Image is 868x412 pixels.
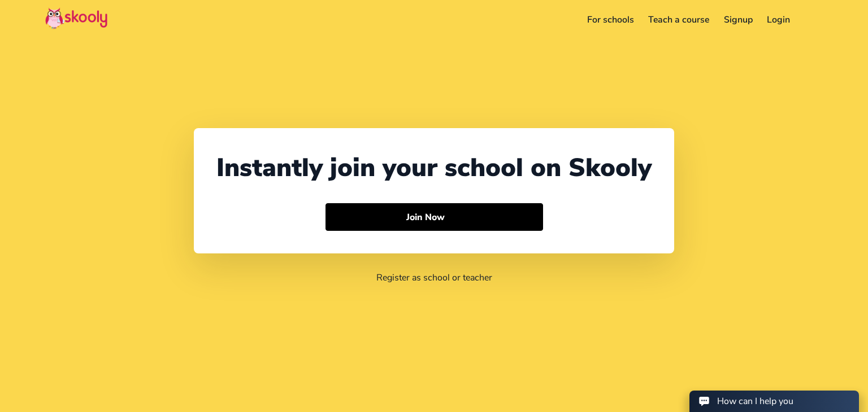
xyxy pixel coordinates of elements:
[376,271,492,284] a: Register as school or teacher
[806,11,823,29] button: menu outline
[717,11,760,29] a: Signup
[216,151,652,185] div: Instantly join your school on Skooly
[325,203,543,231] button: Join Nowarrow forward outline
[641,11,717,29] a: Teach a course
[760,11,798,29] a: Login
[45,7,107,29] img: Skooly
[450,211,462,223] ion-icon: arrow forward outline
[580,11,641,29] a: For schools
